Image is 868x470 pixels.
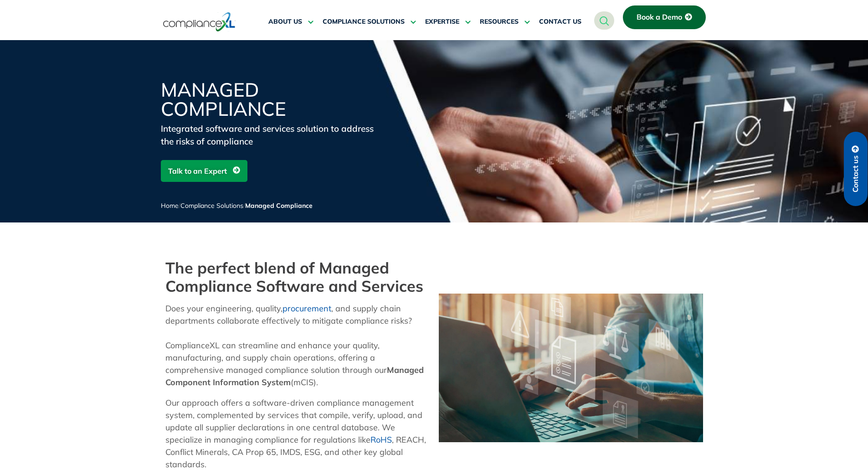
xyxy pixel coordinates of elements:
span: Managed Compliance [245,201,313,210]
a: ABOUT US [268,11,313,33]
a: procurement [282,303,331,314]
a: Talk to an Expert [161,160,247,182]
a: Contact us [844,132,868,206]
h1: Managed Compliance [161,80,380,119]
span: ABOUT US [268,18,302,26]
a: EXPERTISE [425,11,471,33]
span: CONTACT US [539,18,581,26]
span: / / [161,201,313,210]
span: COMPLIANCE SOLUTIONS [323,18,405,26]
a: Home [161,201,179,210]
a: RoHS [370,434,392,445]
img: Managed compliance [439,294,703,442]
a: Compliance Solutions [180,201,243,210]
p: ComplianceXL can streamline and enhance your quality, manufacturing, and supply chain operations,... [165,339,430,388]
a: RESOURCES [480,11,530,33]
b: The perfect blend of Managed Compliance Software and Services [165,258,423,296]
a: Book a Demo [623,5,706,29]
a: CONTACT US [539,11,581,33]
a: COMPLIANCE SOLUTIONS [323,11,416,33]
p: Does your engineering, quality, , and supply chain departments collaborate effectively to mitigat... [165,302,430,327]
span: Talk to an Expert [168,162,227,180]
span: RESOURCES [480,18,519,26]
img: logo-one.svg [163,11,236,32]
span: Contact us [852,155,860,192]
span: Book a Demo [637,13,682,21]
span: EXPERTISE [425,18,459,26]
div: Integrated software and services solution to address the risks of compliance [161,122,380,148]
a: navsearch-button [594,11,614,30]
